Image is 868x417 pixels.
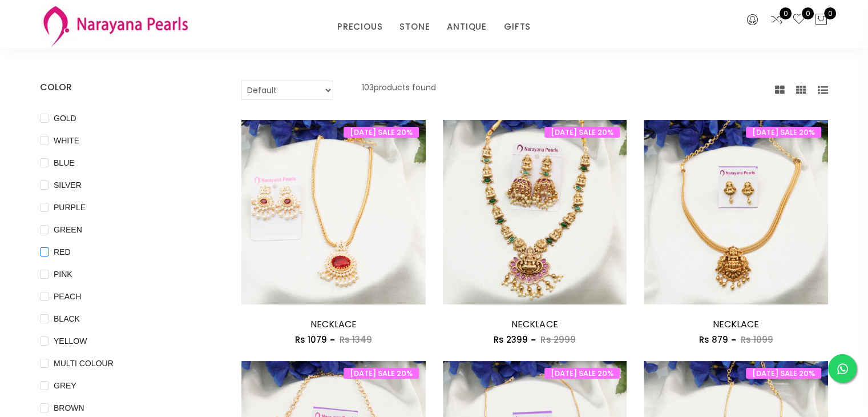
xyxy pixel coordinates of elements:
a: ANTIQUE [447,18,487,35]
a: 0 [770,13,784,27]
span: BLACK [49,312,84,325]
span: BROWN [49,402,89,414]
a: NECKLACE [310,318,357,331]
a: STONE [399,18,430,35]
span: Rs 2399 [494,334,528,346]
span: [DATE] SALE 20% [746,127,821,138]
span: Rs 1099 [741,334,773,346]
span: GREY [49,379,81,392]
a: NECKLACE [713,318,759,331]
span: [DATE] SALE 20% [746,368,821,379]
span: GOLD [49,112,81,125]
h4: COLOR [40,81,207,94]
span: Rs 879 [699,334,728,346]
a: NECKLACE [511,318,558,331]
span: WHITE [49,134,84,147]
button: 0 [814,13,828,27]
a: 0 [792,13,806,27]
span: PINK [49,268,77,280]
span: MULTI COLOUR [49,357,118,370]
span: [DATE] SALE 20% [344,127,419,138]
span: [DATE] SALE 20% [544,368,620,379]
span: RED [49,246,75,258]
span: PURPLE [49,201,90,214]
span: Rs 2999 [540,334,575,346]
p: 103 products found [362,81,436,100]
a: GIFTS [504,18,531,35]
span: Rs 1349 [340,334,372,346]
span: 0 [824,7,836,19]
span: [DATE] SALE 20% [344,368,419,379]
span: [DATE] SALE 20% [544,127,620,138]
a: PRECIOUS [337,18,382,35]
span: 0 [802,7,814,19]
span: BLUE [49,157,79,169]
span: 0 [780,7,792,19]
span: GREEN [49,223,87,236]
span: PEACH [49,290,86,303]
span: Rs 1079 [295,334,327,346]
span: SILVER [49,179,86,191]
span: YELLOW [49,335,91,347]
